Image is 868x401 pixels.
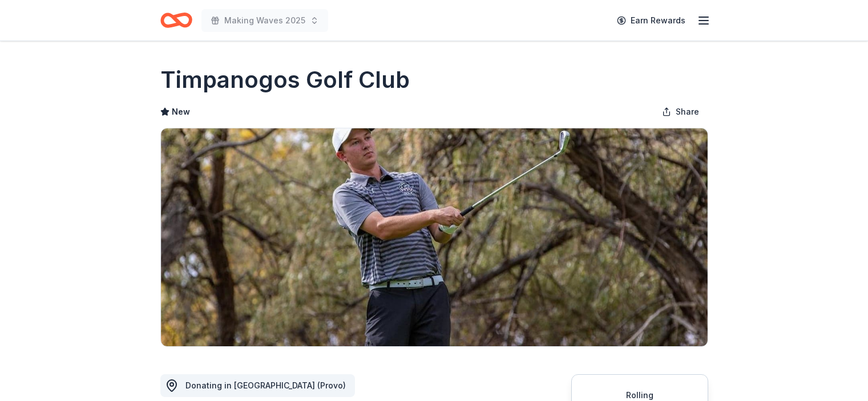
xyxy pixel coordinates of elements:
img: Image for Timpanogos Golf Club [161,128,708,346]
span: Making Waves 2025 [224,14,305,27]
button: Making Waves 2025 [201,9,328,32]
span: New [172,105,190,119]
span: Donating in [GEOGRAPHIC_DATA] (Provo) [185,380,346,390]
h1: Timpanogos Golf Club [160,64,410,96]
button: Share [653,100,708,123]
a: Earn Rewards [610,10,692,31]
span: Share [676,105,699,119]
a: Home [160,7,192,34]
